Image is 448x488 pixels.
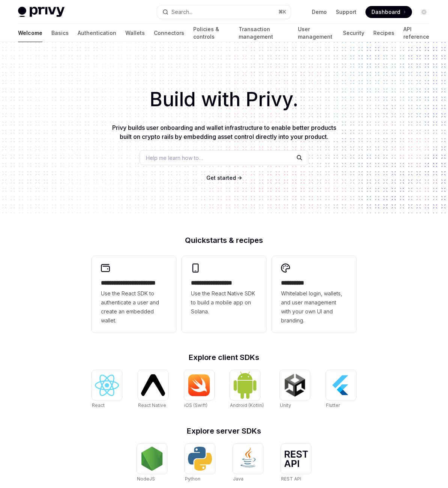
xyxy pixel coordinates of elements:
[326,370,356,409] a: FlutterFlutter
[326,402,340,408] span: Flutter
[138,370,168,409] a: React NativeReact Native
[230,402,264,408] span: Android (Kotlin)
[233,444,263,483] a: JavaJava
[185,476,200,482] span: Python
[141,374,165,396] img: React Native
[185,444,215,483] a: PythonPython
[371,8,400,16] span: Dashboard
[187,374,211,396] img: iOS (Swift)
[272,256,356,333] a: **** *****Whitelabel login, wallets, and user management with your own UI and branding.
[233,476,244,482] span: Java
[12,85,436,114] h1: Build with Privy.
[140,447,164,471] img: NodeJS
[51,24,69,42] a: Basics
[92,354,356,361] h2: Explore client SDKs
[230,370,264,409] a: Android (Kotlin)Android (Kotlin)
[191,289,257,316] span: Use the React Native SDK to build a mobile app on Solana.
[184,370,214,409] a: iOS (Swift)iOS (Swift)
[193,24,230,42] a: Policies & controls
[138,402,166,408] span: React Native
[92,370,122,409] a: ReactReact
[280,402,291,408] span: Unity
[157,5,290,19] button: Search...⌘K
[112,124,336,140] span: Privy builds user onboarding and wallet infrastructure to enable better products built on crypto ...
[283,373,307,397] img: Unity
[403,24,430,42] a: API reference
[236,447,260,471] img: Java
[182,256,266,333] a: **** **** **** ***Use the React Native SDK to build a mobile app on Solana.
[137,476,155,482] span: NodeJS
[92,236,356,244] h2: Quickstarts & recipes
[343,24,364,42] a: Security
[171,8,192,17] div: Search...
[125,24,145,42] a: Wallets
[78,24,116,42] a: Authentication
[184,402,207,408] span: iOS (Swift)
[92,402,105,408] span: React
[298,24,334,42] a: User management
[101,289,167,325] span: Use the React SDK to authenticate a user and create an embedded wallet.
[312,8,327,16] a: Demo
[233,371,257,399] img: Android (Kotlin)
[95,375,119,396] img: React
[92,427,356,435] h2: Explore server SDKs
[278,9,286,15] span: ⌘ K
[373,24,394,42] a: Recipes
[284,450,308,467] img: REST API
[206,175,236,181] span: Get started
[336,8,356,16] a: Support
[206,174,236,182] a: Get started
[281,444,311,483] a: REST APIREST API
[418,6,430,18] button: Toggle dark mode
[280,370,310,409] a: UnityUnity
[146,154,203,162] span: Help me learn how to…
[18,7,65,17] img: light logo
[281,476,301,482] span: REST API
[329,373,353,397] img: Flutter
[365,6,412,18] a: Dashboard
[281,289,347,325] span: Whitelabel login, wallets, and user management with your own UI and branding.
[239,24,289,42] a: Transaction management
[137,444,167,483] a: NodeJSNodeJS
[188,447,212,471] img: Python
[18,24,42,42] a: Welcome
[154,24,184,42] a: Connectors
